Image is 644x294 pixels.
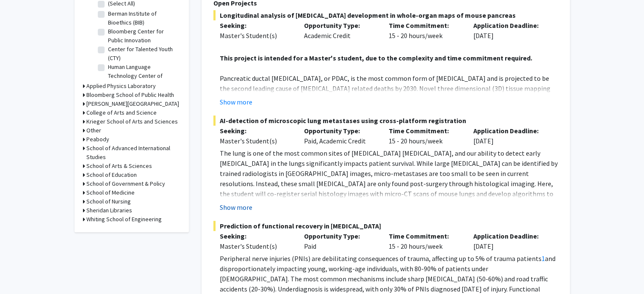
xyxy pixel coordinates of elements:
label: Center for Talented Youth (CTY) [108,45,178,63]
span: Longitudinal analysis of [MEDICAL_DATA] development in whole-organ maps of mouse pancreas [213,10,558,20]
p: Time Commitment: [389,126,461,136]
label: Human Language Technology Center of Excellence (HLTCOE) [108,63,178,89]
div: Master's Student(s) [220,241,292,251]
h3: Applied Physics Laboratory [86,82,156,91]
div: Paid, Academic Credit [298,126,382,146]
p: The lung is one of the most common sites of [MEDICAL_DATA] [MEDICAL_DATA], and our ability to det... [220,148,558,239]
iframe: Chat [6,256,36,288]
h3: Other [86,126,101,135]
h3: School of Education [86,170,137,179]
p: Time Commitment: [389,20,461,30]
label: Bloomberg Center for Public Innovation [108,27,178,45]
p: Pancreatic ductal [MEDICAL_DATA], or PDAC, is the most common form of [MEDICAL_DATA] and is proje... [220,73,558,144]
div: Master's Student(s) [220,136,292,146]
div: [DATE] [467,20,552,41]
p: Seeking: [220,231,292,241]
h3: Whiting School of Engineering [86,215,162,224]
p: Time Commitment: [389,231,461,241]
div: 15 - 20 hours/week [382,126,467,146]
h3: Krieger School of Arts and Sciences [86,117,178,126]
p: Seeking: [220,126,292,136]
h3: Bloomberg School of Public Health [86,91,174,99]
span: AI-detection of microscopic lung metastases using cross-platform registration [213,115,558,126]
div: Master's Student(s) [220,30,292,41]
div: 15 - 20 hours/week [382,231,467,251]
p: Opportunity Type: [304,231,376,241]
strong: This project is intended for a Master's student, due to the complexity and time commitment required. [220,54,532,62]
a: 1 [542,254,545,263]
div: [DATE] [467,126,552,146]
div: [DATE] [467,231,552,251]
h3: Peabody [86,135,109,144]
p: Application Deadline: [473,20,545,30]
label: Berman Institute of Bioethics (BIB) [108,9,178,27]
div: Academic Credit [298,20,382,41]
div: 15 - 20 hours/week [382,20,467,41]
h3: School of Advanced International Studies [86,144,180,162]
div: Paid [298,231,382,251]
h3: [PERSON_NAME][GEOGRAPHIC_DATA] [86,99,179,108]
h3: School of Arts & Sciences [86,162,152,170]
span: Prediction of functional recovery in [MEDICAL_DATA] [213,221,558,231]
h3: College of Arts and Science [86,108,157,117]
p: Application Deadline: [473,231,545,241]
p: Opportunity Type: [304,126,376,136]
p: Opportunity Type: [304,20,376,30]
p: Application Deadline: [473,126,545,136]
button: Show more [220,97,252,107]
h3: School of Government & Policy [86,179,165,188]
p: Seeking: [220,20,292,30]
button: Show more [220,202,252,212]
h3: Sheridan Libraries [86,206,132,215]
span: Peripheral nerve injuries (PNIs) are debilitating consequences of trauma, affecting up to 5% of t... [220,254,542,263]
h3: School of Nursing [86,197,131,206]
h3: School of Medicine [86,188,135,197]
